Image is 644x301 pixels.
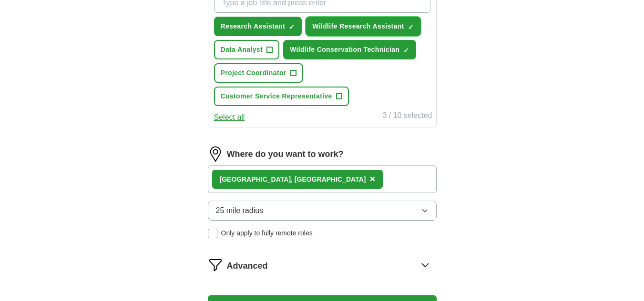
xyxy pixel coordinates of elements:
span: ✓ [289,23,295,31]
span: Wildlife Conservation Technician [290,45,399,55]
button: Customer Service Representative [214,87,349,106]
div: [GEOGRAPHIC_DATA], [GEOGRAPHIC_DATA] [220,175,366,184]
span: Data Analyst [221,45,263,55]
span: Advanced [227,260,268,272]
span: Customer Service Representative [221,91,332,101]
span: × [369,174,375,184]
span: ✓ [408,23,414,31]
div: 3 / 10 selected [382,110,432,123]
button: × [369,172,375,186]
span: 25 mile radius [216,205,264,216]
span: ✓ [403,47,409,54]
button: Wildlife Conservation Technician✓ [283,40,416,59]
button: Research Assistant✓ [214,17,302,36]
button: Select all [214,112,245,123]
span: Only apply to fully remote roles [221,228,313,238]
button: Data Analyst [214,40,280,59]
img: location.png [208,146,223,162]
span: Wildlife Research Assistant [312,21,404,31]
button: Wildlife Research Assistant✓ [306,17,420,36]
button: Project Coordinator [214,63,303,83]
span: Project Coordinator [221,68,286,78]
button: 25 mile radius [208,201,437,221]
img: filter [208,257,223,272]
label: Where do you want to work? [227,148,344,161]
input: Only apply to fully remote roles [208,229,217,238]
span: Research Assistant [221,21,286,31]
